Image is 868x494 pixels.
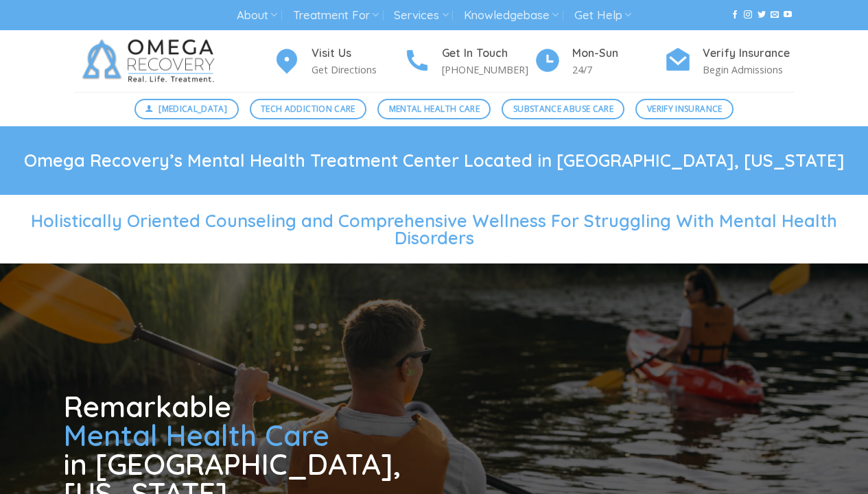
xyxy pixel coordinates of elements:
a: [MEDICAL_DATA] [134,99,239,119]
a: Treatment For [293,3,379,28]
span: Mental Health Care [64,417,329,454]
a: Mental Health Care [377,99,491,119]
span: Verify Insurance [647,102,723,115]
a: Verify Insurance Begin Admissions [664,45,795,78]
span: [MEDICAL_DATA] [159,102,227,115]
span: Tech Addiction Care [261,102,355,115]
p: Begin Admissions [703,62,795,78]
a: Verify Insurance [635,99,734,119]
a: Get Help [574,3,631,28]
span: Mental Health Care [389,102,480,115]
h4: Mon-Sun [572,45,664,62]
p: 24/7 [572,62,664,78]
p: [PHONE_NUMBER] [442,62,534,78]
span: Holistically Oriented Counseling and Comprehensive Wellness For Struggling With Mental Health Dis... [31,210,837,248]
a: Services [394,3,448,28]
p: Get Directions [312,62,403,78]
h4: Get In Touch [442,45,534,62]
a: Follow on Facebook [731,10,739,20]
span: Substance Abuse Care [513,102,613,115]
a: Follow on YouTube [784,10,792,20]
img: Omega Recovery [74,30,228,92]
a: Tech Addiction Care [250,99,367,119]
a: About [237,3,277,28]
a: Visit Us Get Directions [273,45,403,78]
a: Substance Abuse Care [502,99,624,119]
a: Get In Touch [PHONE_NUMBER] [403,45,534,78]
a: Send us an email [771,10,779,20]
a: Follow on Instagram [744,10,752,20]
h4: Visit Us [312,45,403,62]
a: Follow on Twitter [758,10,766,20]
a: Knowledgebase [464,3,559,28]
h4: Verify Insurance [703,45,795,62]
